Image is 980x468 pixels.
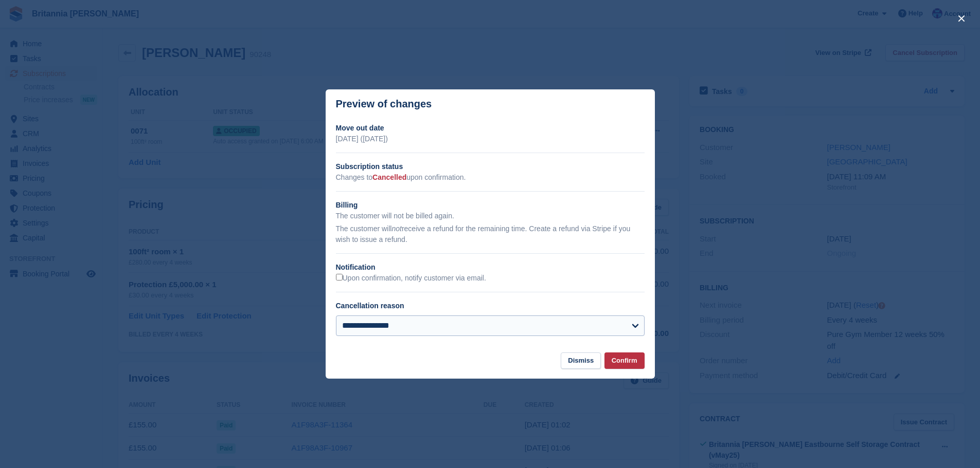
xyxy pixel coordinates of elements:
[336,223,645,245] p: The customer will receive a refund for the remaining time. Create a refund via Stripe if you wish...
[336,134,645,144] p: [DATE] ([DATE])
[391,224,401,233] em: not
[336,98,432,110] p: Preview of changes
[604,352,645,369] button: Confirm
[372,173,406,181] span: Cancelled
[336,274,343,280] input: Upon confirmation, notify customer via email.
[336,302,404,310] label: Cancellation reason
[336,262,645,273] h2: Notification
[336,274,486,283] label: Upon confirmation, notify customer via email.
[953,10,970,27] button: close
[336,161,645,172] h2: Subscription status
[561,352,601,369] button: Dismiss
[336,200,645,211] h2: Billing
[336,123,645,134] h2: Move out date
[336,211,645,221] p: The customer will not be billed again.
[336,172,645,183] p: Changes to upon confirmation.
